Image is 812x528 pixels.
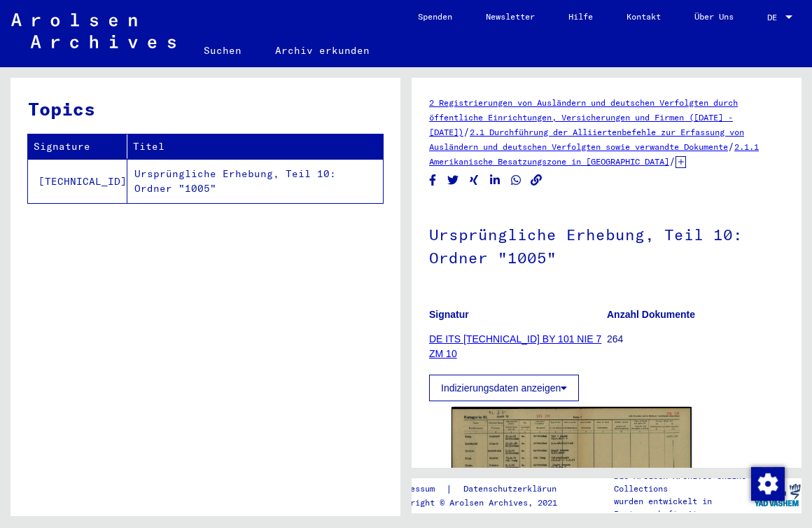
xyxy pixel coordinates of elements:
[127,159,383,203] td: Ursprüngliche Erhebung, Teil 10: Ordner "1005"
[127,134,383,159] th: Titel
[467,172,482,189] button: Share on Xing
[452,482,578,496] a: Datenschutzerklärung
[187,34,258,67] a: Suchen
[614,495,752,520] p: wurden entwickelt in Partnerschaft mit
[509,172,524,189] button: Share on WhatsApp
[258,34,386,67] a: Archiv erkunden
[488,172,503,189] button: Share on LinkedIn
[391,482,446,496] a: Impressum
[614,470,752,495] p: Die Arolsen Archives Online-Collections
[429,333,601,359] a: DE ITS [TECHNICAL_ID] BY 101 NIE 7 ZM 10
[28,95,382,123] h3: Topics
[429,202,784,287] h1: Ursprüngliche Erhebung, Teil 10: Ordner "1005"
[28,134,127,159] th: Signature
[429,375,579,401] button: Indizierungsdaten anzeigen
[529,172,544,189] button: Copy link
[767,13,783,22] span: DE
[429,97,738,137] a: 2 Registrierungen von Ausländern und deutschen Verfolgten durch öffentliche Einrichtungen, Versic...
[463,125,470,138] span: /
[751,467,785,501] img: Zustimmung ändern
[429,127,744,152] a: 2.1 Durchführung der Alliiertenbefehle zur Erfassung von Ausländern und deutschen Verfolgten sowi...
[391,496,578,509] p: Copyright © Arolsen Archives, 2021
[446,172,461,189] button: Share on Twitter
[607,309,695,320] b: Anzahl Dokumente
[11,13,176,48] img: Arolsen_neg.svg
[28,159,127,203] td: [TECHNICAL_ID]
[426,172,440,189] button: Share on Facebook
[607,332,784,347] p: 264
[429,309,469,320] b: Signatur
[728,140,734,153] span: /
[669,155,675,167] span: /
[391,482,578,496] div: |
